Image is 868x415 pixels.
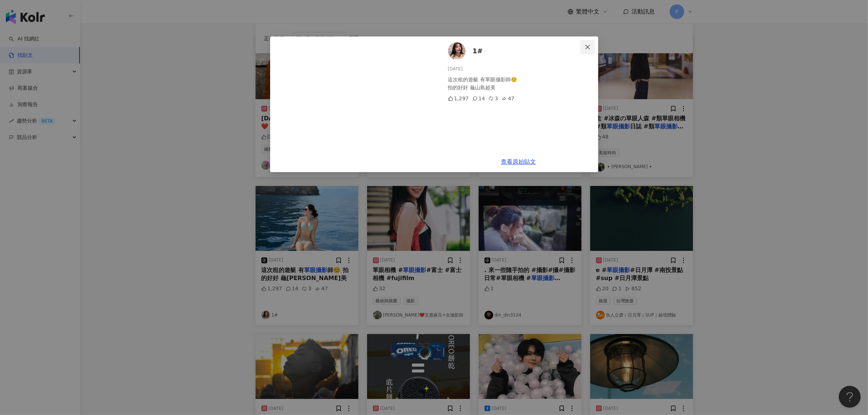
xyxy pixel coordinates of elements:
[472,94,485,102] div: 14
[501,158,536,165] a: 查看原始貼文
[502,94,514,102] div: 47
[448,94,469,102] div: 1,297
[448,75,592,92] div: 這次租的遊艇 有單眼攝影師☺️ 拍的好好 龜山島超美
[473,46,483,56] span: 1#
[585,44,591,50] span: close
[580,40,595,54] button: Close
[489,94,498,102] div: 3
[448,42,582,60] a: KOL Avatar1#
[448,42,466,60] img: KOL Avatar
[448,66,592,73] div: [DATE]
